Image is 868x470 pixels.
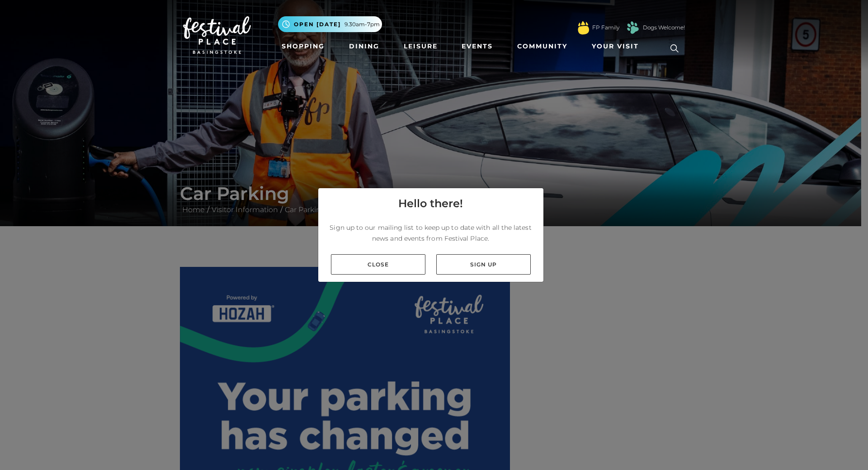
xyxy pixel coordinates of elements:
[436,254,531,275] a: Sign up
[325,222,536,244] p: Sign up to our mailing list to keep up to date with all the latest news and events from Festival ...
[294,20,341,28] span: Open [DATE]
[345,38,383,55] a: Dining
[344,20,380,28] span: 9.30am-7pm
[183,16,251,54] img: Festival Place Logo
[278,38,328,55] a: Shopping
[331,254,425,275] a: Close
[400,38,441,55] a: Leisure
[398,195,463,212] h4: Hello there!
[458,38,496,55] a: Events
[592,24,619,32] a: FP Family
[592,42,639,51] span: Your Visit
[588,38,647,55] a: Your Visit
[514,38,571,55] a: Community
[278,16,382,32] button: Open [DATE] 9.30am-7pm
[643,24,685,32] a: Dogs Welcome!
